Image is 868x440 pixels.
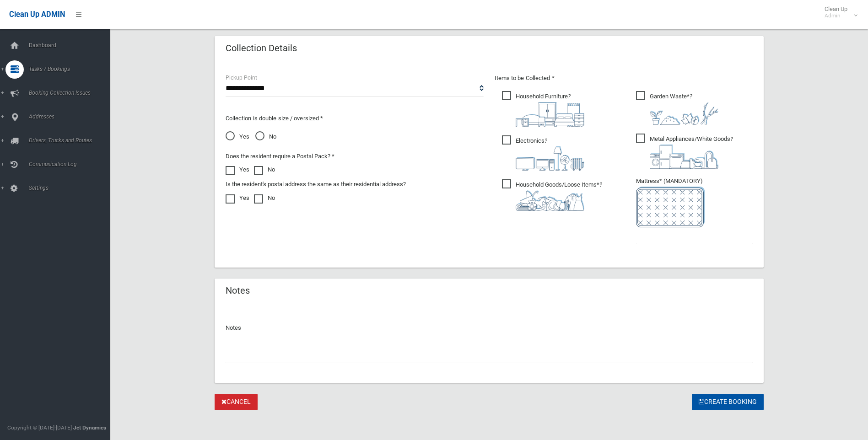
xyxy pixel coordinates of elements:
img: e7408bece873d2c1783593a074e5cb2f.png [636,187,705,227]
span: Metal Appliances/White Goods [636,134,733,169]
a: Cancel [215,394,258,411]
img: aa9efdbe659d29b613fca23ba79d85cb.png [516,102,584,127]
img: 394712a680b73dbc3d2a6a3a7ffe5a07.png [516,146,584,171]
span: Copyright © [DATE]-[DATE] [7,424,72,431]
span: Addresses [26,113,117,120]
p: Collection is double size / oversized * [226,113,484,124]
header: Collection Details [215,39,308,57]
span: Clean Up [820,5,857,19]
span: Household Goods/Loose Items* [502,179,602,211]
label: Yes [226,193,249,204]
span: Dashboard [26,42,117,48]
p: Notes [226,322,753,333]
i: ? [650,93,718,125]
span: Garden Waste* [636,91,718,125]
span: Drivers, Trucks and Routes [26,137,117,144]
i: ? [516,137,584,171]
img: 4fd8a5c772b2c999c83690221e5242e0.png [650,102,718,125]
span: Household Furniture [502,91,584,127]
span: Communication Log [26,161,117,167]
label: Yes [226,164,249,175]
span: Settings [26,185,117,191]
span: Yes [226,131,249,142]
span: Clean Up ADMIN [9,10,65,19]
p: Items to be Collected * [495,73,753,84]
span: Tasks / Bookings [26,66,117,72]
button: Create Booking [692,394,764,411]
label: No [254,164,275,175]
img: b13cc3517677393f34c0a387616ef184.png [516,190,584,211]
label: Does the resident require a Postal Pack? * [226,151,334,162]
i: ? [516,181,602,211]
span: Mattress* (MANDATORY) [636,177,753,227]
i: ? [516,93,584,127]
label: No [254,193,275,204]
span: Booking Collection Issues [26,90,117,96]
label: Is the resident's postal address the same as their residential address? [226,179,406,190]
small: Admin [825,12,847,19]
i: ? [650,135,733,169]
span: Electronics [502,135,584,171]
span: No [255,131,276,142]
img: 36c1b0289cb1767239cdd3de9e694f19.png [650,145,718,169]
strong: Jet Dynamics [73,424,106,431]
header: Notes [215,282,261,300]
